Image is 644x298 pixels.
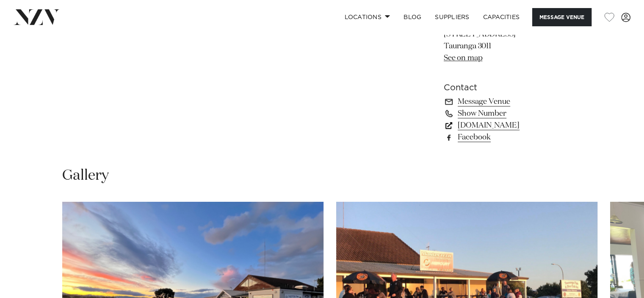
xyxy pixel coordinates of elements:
h2: Gallery [62,166,109,185]
a: Facebook [444,131,582,143]
a: See on map [444,54,482,62]
a: Locations [337,8,397,26]
a: BLOG [397,8,428,26]
img: nzv-logo.png [14,9,60,25]
a: SUPPLIERS [428,8,476,26]
button: Message Venue [532,8,591,26]
a: [DOMAIN_NAME] [444,120,582,131]
a: Show Number [444,108,582,120]
a: Message Venue [444,96,582,108]
a: Capacities [476,8,527,26]
h6: Contact [444,81,582,94]
p: Tauranga Fish and Dive Club [STREET_ADDRESS] Tauranga 3011 [444,17,582,64]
